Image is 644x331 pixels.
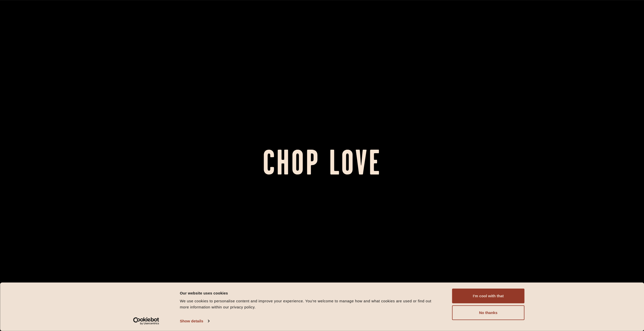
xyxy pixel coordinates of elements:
div: We use cookies to personalise content and improve your experience. You're welcome to manage how a... [180,298,441,310]
a: Usercentrics Cookiebot - opens in a new window [124,317,168,325]
div: Our website uses cookies [180,290,441,296]
a: Show details [180,317,209,325]
button: I'm cool with that [452,289,525,303]
button: No thanks [452,305,525,320]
